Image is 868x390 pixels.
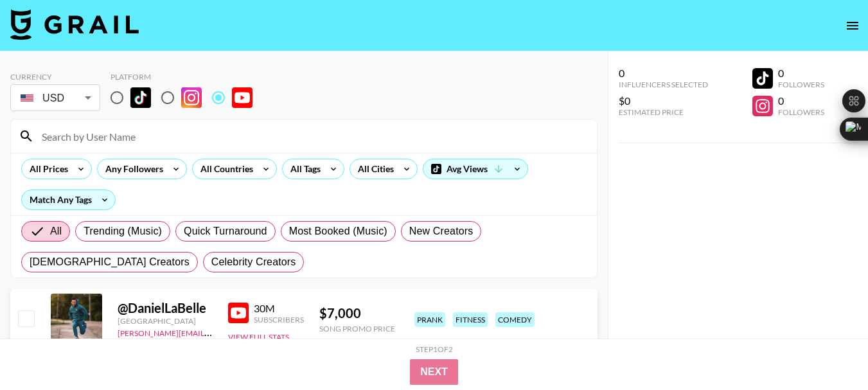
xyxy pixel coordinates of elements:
span: Most Booked (Music) [289,224,387,239]
div: 30M [254,302,304,315]
a: [PERSON_NAME][EMAIL_ADDRESS][DOMAIN_NAME] [118,326,308,338]
div: USD [13,87,98,109]
button: View Full Stats [228,332,289,342]
div: 0 [778,94,824,107]
span: Celebrity Creators [211,254,296,270]
span: All [50,224,62,239]
img: Instagram [181,87,202,108]
div: Platform [111,72,263,82]
input: Search by User Name [34,126,589,146]
div: All Tags [283,159,323,179]
div: Subscribers [254,315,304,324]
div: $ 7,000 [319,305,395,321]
span: Trending (Music) [84,224,162,239]
div: [GEOGRAPHIC_DATA] [118,316,213,326]
div: Influencers Selected [619,80,708,89]
iframe: Drift Widget Chat Controller [804,326,853,375]
img: YouTube [232,87,252,108]
div: Any Followers [98,159,166,179]
span: [DEMOGRAPHIC_DATA] Creators [30,254,190,270]
div: fitness [453,312,488,327]
div: Song Promo Price [319,324,395,333]
span: Quick Turnaround [184,224,267,239]
div: All Prices [22,159,71,179]
img: Grail Talent [10,9,139,40]
div: 0 [778,67,824,80]
button: Next [410,359,458,385]
div: comedy [495,312,535,327]
div: Avg Views [423,159,527,179]
img: TikTok [130,87,151,108]
div: Currency [10,72,100,82]
div: Estimated Price [619,107,708,117]
div: Match Any Tags [22,190,115,209]
div: prank [414,312,445,327]
div: Step 1 of 2 [416,344,453,354]
div: 0 [619,67,708,80]
div: All Countries [193,159,256,179]
div: $0 [619,94,708,107]
div: Followers [778,80,824,89]
span: New Creators [409,224,474,239]
div: Followers [778,107,824,117]
div: @ DanielLaBelle [118,300,213,316]
div: All Cities [350,159,396,179]
button: open drawer [840,13,865,39]
img: YouTube [228,303,249,323]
